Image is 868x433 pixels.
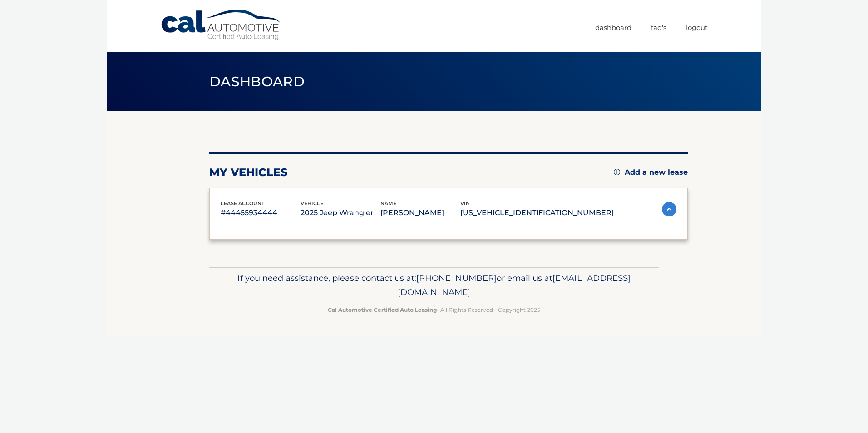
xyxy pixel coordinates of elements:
strong: Cal Automotive Certified Auto Leasing [328,306,437,313]
a: Cal Automotive [160,9,283,41]
p: [PERSON_NAME] [380,207,460,219]
a: Dashboard [595,20,631,35]
p: - All Rights Reserved - Copyright 2025 [215,305,653,315]
p: If you need assistance, please contact us at: or email us at [215,271,653,300]
a: Logout [686,20,708,35]
p: #44455934444 [221,207,301,219]
img: add.svg [614,169,620,175]
span: vehicle [301,200,323,207]
h2: my vehicles [209,166,288,179]
span: lease account [221,200,265,207]
span: [PHONE_NUMBER] [416,273,497,283]
span: name [380,200,396,207]
span: Dashboard [209,73,305,90]
p: 2025 Jeep Wrangler [301,207,380,219]
span: vin [460,200,470,207]
img: accordion-active.svg [662,202,676,216]
a: FAQ's [651,20,666,35]
a: Add a new lease [614,168,688,177]
p: [US_VEHICLE_IDENTIFICATION_NUMBER] [460,207,614,219]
